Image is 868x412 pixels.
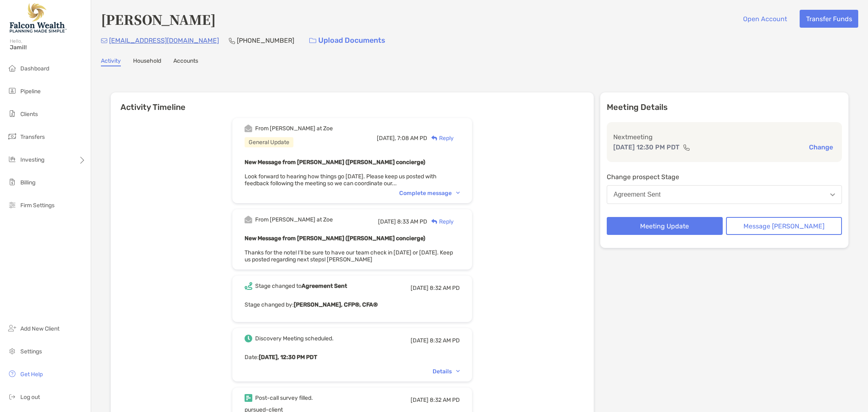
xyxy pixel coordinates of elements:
[111,92,594,112] h6: Activity Timeline
[294,301,378,308] b: [PERSON_NAME], CFP®, CFA®
[237,35,294,46] p: [PHONE_NUMBER]
[7,369,17,379] img: get-help icon
[397,218,427,225] span: 8:33 AM PD
[607,172,842,182] p: Change prospect Stage
[20,348,42,355] span: Settings
[411,397,429,403] span: [DATE]
[7,392,17,401] img: logout icon
[430,285,460,291] span: 8:32 AM PD
[259,354,317,361] b: [DATE], 12:30 PM PDT
[7,86,17,96] img: pipeline icon
[245,173,437,187] span: Look forward to hearing how things go [DATE]. Please keep us posted with feedback following the m...
[20,371,43,378] span: Get Help
[255,394,313,401] div: Post-call survey filled.
[20,134,45,140] span: Transfers
[173,57,198,66] a: Accounts
[397,135,427,142] span: 7:08 AM PD
[613,132,835,142] p: Next meeting
[255,283,347,289] div: Stage changed to
[20,325,59,332] span: Add New Client
[101,38,107,43] img: Email Icon
[726,217,842,235] button: Message [PERSON_NAME]
[427,134,454,142] div: Reply
[10,3,67,33] img: Falcon Wealth Planning Logo
[101,57,121,66] a: Activity
[302,283,347,289] b: Agreement Sent
[245,249,453,263] span: Thanks for the note! I’ll be sure to have our team check in [DATE] or [DATE]. Keep us posted rega...
[20,111,38,118] span: Clients
[737,10,793,28] button: Open Account
[411,285,429,291] span: [DATE]
[614,191,661,198] div: Agreement Sent
[456,370,460,373] img: Chevron icon
[800,10,858,28] button: Transfer Funds
[427,217,454,226] div: Reply
[255,335,334,342] div: Discovery Meeting scheduled.
[607,217,723,235] button: Meeting Update
[20,156,44,163] span: Investing
[229,37,235,44] img: Phone Icon
[7,323,17,333] img: add_new_client icon
[807,143,835,151] button: Change
[431,136,437,141] img: Reply icon
[245,394,252,402] img: Event icon
[20,202,55,209] span: Firm Settings
[607,185,842,204] button: Agreement Sent
[20,179,35,186] span: Billing
[20,394,40,401] span: Log out
[683,144,690,151] img: communication type
[7,63,17,73] img: dashboard icon
[101,10,216,28] h4: [PERSON_NAME]
[377,135,396,142] span: [DATE],
[245,216,252,224] img: Event icon
[430,397,460,403] span: 8:32 AM PD
[309,38,316,44] img: button icon
[7,200,17,210] img: firm-settings icon
[411,337,429,344] span: [DATE]
[613,142,680,152] p: [DATE] 12:30 PM PDT
[7,109,17,118] img: clients icon
[255,216,333,223] div: From [PERSON_NAME] at Zoe
[245,159,425,166] b: New Message from [PERSON_NAME] ([PERSON_NAME] concierge)
[245,235,425,242] b: New Message from [PERSON_NAME] ([PERSON_NAME] concierge)
[456,192,460,194] img: Chevron icon
[20,88,41,95] span: Pipeline
[245,352,460,362] p: Date :
[7,346,17,356] img: settings icon
[304,32,391,49] a: Upload Documents
[10,44,86,51] span: Jamil!
[378,218,396,225] span: [DATE]
[245,300,460,310] p: Stage changed by:
[245,125,252,132] img: Event icon
[20,65,49,72] span: Dashboard
[245,137,293,147] div: General Update
[133,57,161,66] a: Household
[245,335,252,342] img: Event icon
[399,190,460,197] div: Complete message
[430,337,460,344] span: 8:32 AM PD
[431,219,437,224] img: Reply icon
[7,177,17,187] img: billing icon
[109,35,219,46] p: [EMAIL_ADDRESS][DOMAIN_NAME]
[433,368,460,375] div: Details
[607,102,842,112] p: Meeting Details
[830,193,835,196] img: Open dropdown arrow
[7,154,17,164] img: investing icon
[7,131,17,141] img: transfers icon
[245,282,252,290] img: Event icon
[255,125,333,132] div: From [PERSON_NAME] at Zoe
